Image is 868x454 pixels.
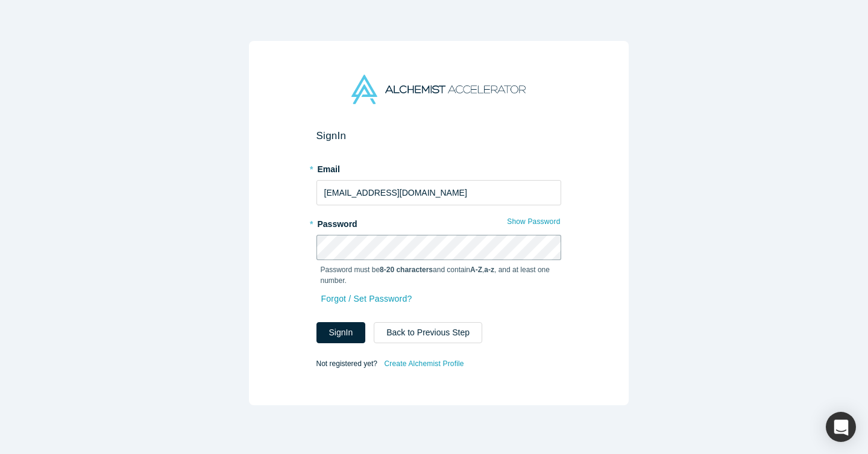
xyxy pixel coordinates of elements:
[321,288,413,309] a: Forgot / Set Password?
[470,266,482,274] strong: A-Z
[316,159,561,176] label: Email
[374,322,482,343] button: Back to Previous Step
[316,214,561,231] label: Password
[380,266,433,274] strong: 8-20 characters
[506,214,561,229] button: Show Password
[316,129,561,142] h2: Sign In
[383,356,464,372] a: Create Alchemist Profile
[351,75,525,104] img: Alchemist Accelerator Logo
[316,359,377,368] span: Not registered yet?
[484,266,494,274] strong: a-z
[321,264,557,286] p: Password must be and contain , , and at least one number.
[316,322,366,343] button: SignIn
